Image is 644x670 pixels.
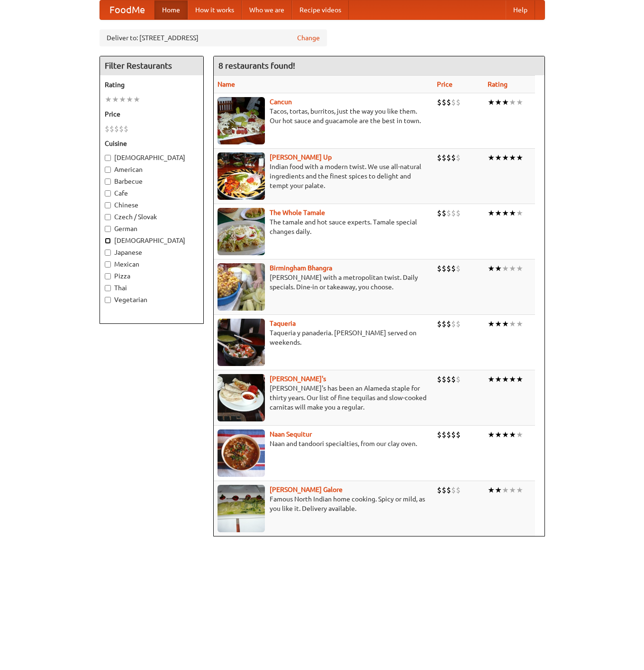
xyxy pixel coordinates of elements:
[509,429,516,440] li: ★
[437,97,442,107] li: $
[105,167,111,173] input: American
[451,429,456,440] li: $
[218,429,265,477] img: naansequitur.jpg
[105,248,199,257] label: Japanese
[270,153,332,161] b: [PERSON_NAME] Up
[154,0,188,19] a: Home
[109,124,114,134] li: $
[105,259,199,269] label: Mexican
[488,319,495,329] li: ★
[509,319,516,329] li: ★
[442,152,446,163] li: $
[451,263,456,274] li: $
[456,97,461,107] li: $
[124,124,128,134] li: $
[218,485,265,532] img: currygalore.jpg
[242,0,292,19] a: Who we are
[119,124,124,134] li: $
[218,494,429,513] p: Famous North Indian home cooking. Spicy or mild, as you like it. Delivery available.
[456,152,461,163] li: $
[270,98,292,106] a: Cancun
[446,374,451,384] li: $
[270,486,343,493] b: [PERSON_NAME] Galore
[105,295,199,304] label: Vegetarian
[270,264,332,272] b: Birmingham Bhangra
[446,152,451,163] li: $
[502,263,509,274] li: ★
[105,273,111,279] input: Pizza
[105,212,199,222] label: Czech / Slovak
[218,273,429,292] p: [PERSON_NAME] with a metropolitan twist. Daily specials. Dine-in or takeaway, you choose.
[446,485,451,495] li: $
[218,319,265,366] img: taqueria.jpg
[451,152,456,163] li: $
[488,263,495,274] li: ★
[509,208,516,218] li: ★
[495,97,502,107] li: ★
[516,374,523,384] li: ★
[218,107,429,125] p: Tacos, tortas, burritos, just the way you like them. Our hot sauce and guacamole are the best in ...
[270,375,326,383] b: [PERSON_NAME]'s
[105,200,199,210] label: Chinese
[126,94,133,105] li: ★
[509,374,516,384] li: ★
[133,94,140,105] li: ★
[437,80,453,88] a: Price
[112,94,119,105] li: ★
[502,152,509,163] li: ★
[105,190,111,197] input: Cafe
[218,263,265,311] img: bhangra.jpg
[502,319,509,329] li: ★
[516,208,523,218] li: ★
[509,263,516,274] li: ★
[451,97,456,107] li: $
[516,97,523,107] li: ★
[297,33,320,43] a: Change
[437,485,442,495] li: $
[437,374,442,384] li: $
[502,97,509,107] li: ★
[502,485,509,495] li: ★
[509,152,516,163] li: ★
[105,177,199,186] label: Barbecue
[105,224,199,233] label: German
[105,261,111,268] input: Mexican
[270,209,325,216] a: The Whole Tamale
[270,320,296,327] a: Taqueria
[437,152,442,163] li: $
[446,319,451,329] li: $
[105,139,199,148] h5: Cuisine
[437,263,442,274] li: $
[495,429,502,440] li: ★
[446,208,451,218] li: $
[100,0,154,19] a: FoodMe
[437,208,442,218] li: $
[218,152,265,200] img: curryup.jpg
[218,208,265,255] img: wholetamale.jpg
[100,29,327,46] div: Deliver to: [STREET_ADDRESS]
[218,61,295,70] ng-pluralize: 8 restaurants found!
[456,485,461,495] li: $
[105,155,111,161] input: [DEMOGRAPHIC_DATA]
[488,97,495,107] li: ★
[495,208,502,218] li: ★
[516,485,523,495] li: ★
[456,429,461,440] li: $
[516,152,523,163] li: ★
[502,208,509,218] li: ★
[105,236,199,245] label: [DEMOGRAPHIC_DATA]
[442,374,446,384] li: $
[105,80,199,89] h5: Rating
[442,429,446,440] li: $
[502,429,509,440] li: ★
[105,153,199,162] label: [DEMOGRAPHIC_DATA]
[495,374,502,384] li: ★
[105,285,111,291] input: Thai
[495,319,502,329] li: ★
[218,162,429,190] p: Indian food with a modern twist. We use all-natural ingredients and the finest spices to delight ...
[119,94,126,105] li: ★
[100,56,203,75] h4: Filter Restaurants
[506,0,535,19] a: Help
